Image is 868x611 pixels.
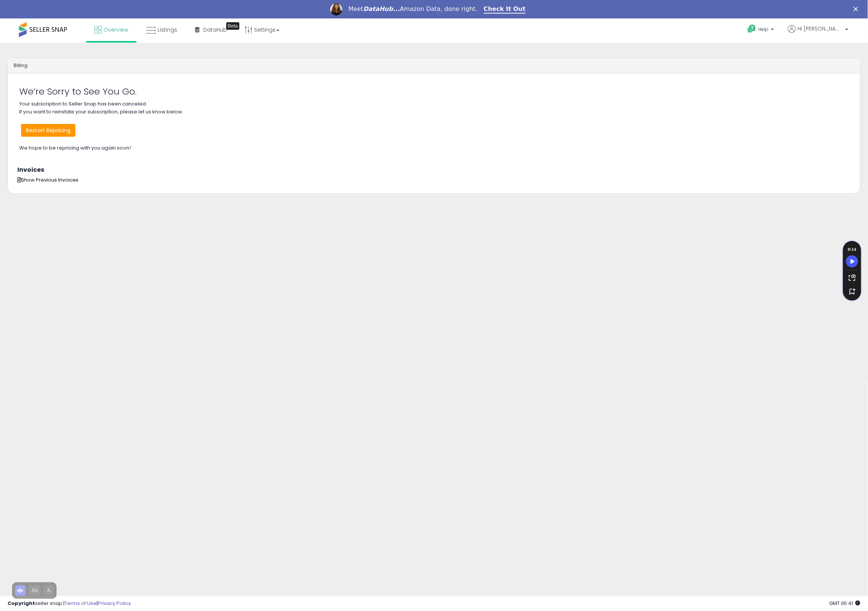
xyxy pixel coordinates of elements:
button: Restart Repricing [21,124,75,137]
a: Overview [89,18,134,41]
h2: We’re Sorry to See You Go. [19,87,849,96]
img: Profile image for Georgie [330,3,342,15]
span: Hi [PERSON_NAME] [798,25,843,32]
div: Billing [8,58,860,73]
span: Overview [104,26,128,34]
div: Close [854,7,861,11]
h3: Invoices [17,166,851,173]
p: Your subscription to Seller Snap has been canceled. If you want to reinstate your subscription, p... [19,100,849,152]
span: Show Previous Invoices [17,176,78,183]
span: Listings [158,26,177,34]
i: Get Help [747,24,757,34]
a: Check It Out [484,5,526,14]
a: Settings [239,18,285,41]
span: DataHub [203,26,227,34]
i: DataHub... [363,5,400,12]
a: Listings [140,18,183,41]
div: Tooltip anchor [226,22,239,30]
span: Help [759,26,769,32]
div: Meet Amazon Data, done right. [348,5,478,13]
a: DataHub [189,18,233,41]
a: Help [742,18,782,42]
a: Hi [PERSON_NAME] [788,25,848,42]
